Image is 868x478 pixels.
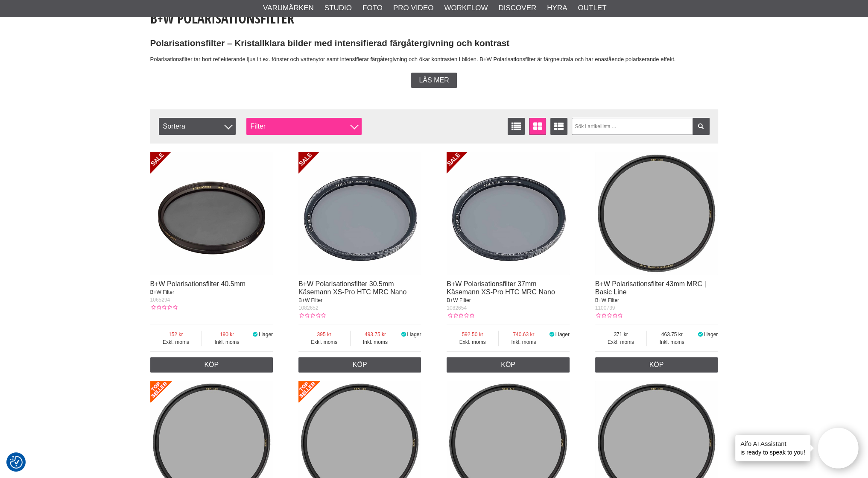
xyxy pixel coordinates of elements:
[400,331,407,337] i: I lager
[351,331,400,338] span: 493.75
[298,312,326,320] div: Kundbetyg: 0
[263,3,314,14] a: Varumärken
[595,357,718,372] a: Köp
[150,357,273,372] a: Köp
[508,118,525,135] a: Listvisning
[150,304,178,311] div: Kundbetyg: 0
[202,331,252,338] span: 190
[444,3,488,14] a: Workflow
[150,280,246,287] a: B+W Polarisationsfilter 40.5mm
[447,338,498,346] span: Exkl. moms
[298,297,322,303] span: B+W Filter
[549,331,555,337] i: I lager
[150,152,273,275] img: B+W Polarisationsfilter 40.5mm
[447,152,570,275] img: B+W Polarisationsfilter 37mm Käsemann XS-Pro HTC MRC Nano
[298,280,406,296] a: B+W Polarisationsfilter 30.5mm Käsemann XS-Pro HTC MRC Nano
[150,55,718,64] p: Polarisationsfilter tar bort reflekterande ljus i t.ex. fönster och vattenytor samt intensifierar...
[10,455,23,470] button: Samtyckesinställningar
[447,331,498,338] span: 592.50
[595,312,623,320] div: Kundbetyg: 0
[647,331,697,338] span: 463.75
[259,331,273,337] span: I lager
[499,331,549,338] span: 740.63
[735,435,810,461] div: is ready to speak to you!
[150,297,170,303] span: 1065294
[499,338,549,346] span: Inkl. moms
[150,9,718,28] h1: B+W Polarisationsfilter
[202,338,252,346] span: Inkl. moms
[555,331,569,337] span: I lager
[246,118,362,135] div: Filter
[697,331,704,337] i: I lager
[150,37,718,50] h2: Polarisationsfilter – Kristallklara bilder med intensifierad färgåtergivning och kontrast
[447,280,555,296] a: B+W Polarisationsfilter 37mm Käsemann XS-Pro HTC MRC Nano
[740,439,805,448] h4: Aifo AI Assistant
[298,305,319,311] span: 1082652
[150,338,202,346] span: Exkl. moms
[393,3,433,14] a: Pro Video
[10,456,23,469] img: Revisit consent button
[252,331,259,337] i: I lager
[447,312,474,320] div: Kundbetyg: 0
[550,118,567,135] a: Utökad listvisning
[298,357,421,372] a: Köp
[362,3,383,14] a: Foto
[298,338,350,346] span: Exkl. moms
[298,331,350,338] span: 395
[529,118,546,135] a: Fönstervisning
[159,118,236,135] span: Sortera
[447,357,570,372] a: Köp
[547,3,567,14] a: Hyra
[595,338,647,346] span: Exkl. moms
[447,297,471,303] span: B+W Filter
[498,3,536,14] a: Discover
[704,331,718,337] span: I lager
[595,297,619,303] span: B+W Filter
[595,152,718,275] img: B+W Polarisationsfilter 43mm MRC | Basic Line
[572,118,710,135] input: Sök i artikellista ...
[324,3,352,14] a: Studio
[150,331,202,338] span: 152
[578,3,606,14] a: Outlet
[447,305,467,311] span: 1082654
[351,338,400,346] span: Inkl. moms
[595,331,647,338] span: 371
[150,289,174,295] span: B+W Filter
[419,76,449,84] span: Läs mer
[407,331,421,337] span: I lager
[647,338,697,346] span: Inkl. moms
[693,118,710,135] a: Filtrera
[298,152,421,275] img: B+W Polarisationsfilter 30.5mm Käsemann XS-Pro HTC MRC Nano
[595,305,615,311] span: 1100739
[595,280,706,296] a: B+W Polarisationsfilter 43mm MRC | Basic Line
